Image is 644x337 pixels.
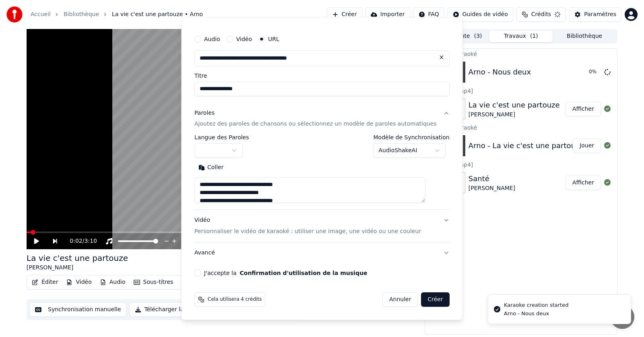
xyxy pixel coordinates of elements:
[374,135,450,141] label: Modèle de Synchronisation
[268,36,279,42] label: URL
[194,103,450,135] button: ParolesAjoutez des paroles de chansons ou sélectionnez un modèle de paroles automatiques
[208,297,262,303] span: Cela utilisera 4 crédits
[194,210,450,242] button: VidéoPersonnaliser le vidéo de karaoké : utiliser une image, une vidéo ou une couleur
[194,73,450,79] label: Titre
[194,228,421,236] p: Personnaliser le vidéo de karaoké : utiliser une image, une vidéo ou une couleur
[194,217,421,236] div: Vidéo
[191,11,453,18] h2: Créer un Karaoké
[194,161,228,174] button: Coller
[204,36,220,42] label: Audio
[194,109,215,117] div: Paroles
[194,135,249,141] label: Langue des Paroles
[204,271,367,276] label: J'accepte la
[240,271,367,276] button: J'accepte la
[194,135,450,210] div: ParolesAjoutez des paroles de chansons ou sélectionnez un modèle de paroles automatiques
[194,120,437,128] p: Ajoutez des paroles de chansons ou sélectionnez un modèle de paroles automatiques
[194,243,450,264] button: Avancé
[236,36,252,42] label: Vidéo
[421,293,450,307] button: Créer
[382,293,418,307] button: Annuler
